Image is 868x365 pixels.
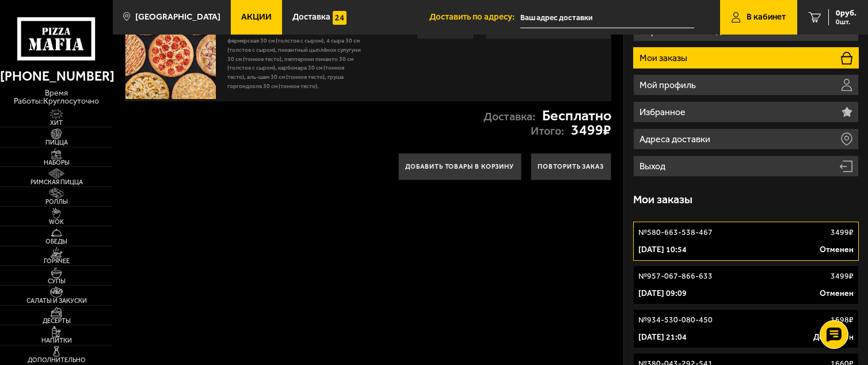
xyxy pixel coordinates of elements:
[820,288,854,299] p: Отменен
[292,13,330,21] span: Доставка
[639,54,690,63] p: Мои заказы
[831,314,854,326] p: 1698 ₽
[531,153,611,180] button: Повторить заказ
[638,271,713,282] p: № 957-067-866-633
[633,222,859,261] a: №580-663-538-4673499₽[DATE] 10:54Отменен
[639,26,733,36] p: Персональная скидка
[333,11,347,25] img: 15daf4d41897b9f0e9f617042186c801.svg
[639,162,668,171] p: Выход
[542,108,611,123] strong: Бесплатно
[639,81,698,90] p: Мой профиль
[484,111,535,123] p: Доставка:
[633,194,692,206] h3: Мои заказы
[227,36,362,90] p: Фермерская 30 см (толстое с сыром), 4 сыра 30 см (толстое с сыром), Пикантный цыплёнок сулугуни 3...
[831,227,854,238] p: 3499 ₽
[831,271,854,282] p: 3499 ₽
[839,26,852,36] p: 8%
[813,332,854,343] p: Доставлен
[820,244,854,256] p: Отменен
[571,123,611,137] strong: 3499 ₽
[638,244,687,256] p: [DATE] 10:54
[135,13,220,21] span: [GEOGRAPHIC_DATA]
[520,7,694,28] input: Ваш адрес доставки
[639,135,713,144] p: Адреса доставки
[639,108,688,117] p: Избранное
[638,227,713,238] p: № 580-663-538-467
[531,126,564,137] p: Итого:
[429,13,520,21] span: Доставить по адресу:
[638,288,687,299] p: [DATE] 09:09
[638,314,713,326] p: № 934-530-080-450
[633,309,859,348] a: №934-530-080-4501698₽[DATE] 21:04Доставлен
[836,18,856,25] span: 0 шт.
[398,153,521,180] button: Добавить товары в корзину
[747,13,786,21] span: В кабинет
[836,9,856,17] span: 0 руб.
[638,332,687,343] p: [DATE] 21:04
[241,13,272,21] span: Акции
[633,265,859,305] a: №957-067-866-6333499₽[DATE] 09:09Отменен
